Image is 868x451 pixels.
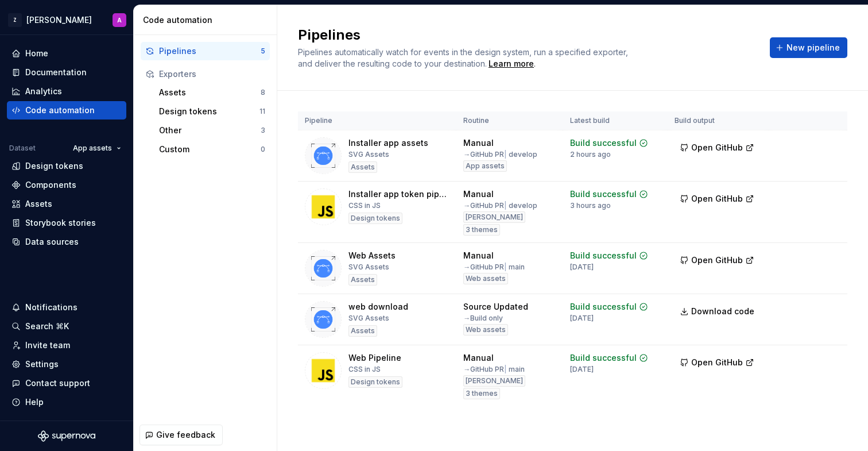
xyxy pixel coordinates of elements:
[25,359,59,370] div: Settings
[154,140,270,159] button: Custom0
[7,336,126,354] a: Invite team
[7,176,126,194] a: Components
[691,193,743,205] span: Open GitHub
[298,26,756,44] h2: Pipelines
[570,188,637,200] div: Build successful
[675,137,759,158] button: Open GitHub
[7,63,126,82] a: Documentation
[570,365,594,374] div: [DATE]
[770,37,847,58] button: New pipeline
[463,273,508,284] div: Web assets
[348,137,428,149] div: Installer app assets
[570,352,637,364] div: Build successful
[25,321,69,332] div: Search ⌘K
[489,58,534,70] div: Learn more
[570,250,637,261] div: Build successful
[154,83,270,102] button: Assets8
[456,111,563,130] th: Routine
[348,325,377,337] div: Assets
[463,352,494,364] div: Manual
[675,144,759,154] a: Open GitHub
[154,121,270,140] a: Other3
[675,301,762,322] a: Download code
[668,111,769,130] th: Build output
[7,101,126,120] a: Code automation
[25,340,70,351] div: Invite team
[259,107,265,116] div: 11
[348,365,381,374] div: CSS in JS
[675,359,759,369] a: Open GitHub
[570,301,637,313] div: Build successful
[463,314,503,323] div: → Build only
[298,111,456,130] th: Pipeline
[348,188,449,200] div: Installer app token pipeline
[73,144,112,153] span: App assets
[38,430,95,442] svg: Supernova Logo
[463,137,494,149] div: Manual
[675,188,759,209] button: Open GitHub
[348,274,377,286] div: Assets
[7,317,126,336] button: Search ⌘K
[25,86,62,97] div: Analytics
[159,68,265,80] div: Exporters
[504,365,507,373] span: |
[25,217,96,229] div: Storybook stories
[466,389,498,398] span: 3 themes
[261,47,265,56] div: 5
[570,201,611,210] div: 3 hours ago
[463,375,525,387] div: [PERSON_NAME]
[675,352,759,373] button: Open GitHub
[348,250,396,261] div: Web Assets
[691,142,743,153] span: Open GitHub
[463,324,508,336] div: Web assets
[691,357,743,368] span: Open GitHub
[159,45,261,57] div: Pipelines
[348,201,381,210] div: CSS in JS
[25,67,87,78] div: Documentation
[261,145,265,154] div: 0
[463,263,525,272] div: → GitHub PR main
[143,14,272,26] div: Code automation
[298,47,630,68] span: Pipelines automatically watch for events in the design system, run a specified exporter, and deli...
[463,150,537,159] div: → GitHub PR develop
[691,306,754,317] span: Download code
[7,44,126,63] a: Home
[159,106,259,117] div: Design tokens
[691,255,743,266] span: Open GitHub
[348,301,408,313] div: web download
[348,352,401,364] div: Web Pipeline
[25,48,48,59] div: Home
[159,125,261,136] div: Other
[25,236,79,248] div: Data sources
[7,374,126,392] button: Contact support
[348,150,389,159] div: SVG Assets
[159,87,261,98] div: Assets
[463,188,494,200] div: Manual
[156,429,215,441] span: Give feedback
[675,250,759,271] button: Open GitHub
[504,150,507,159] span: |
[25,396,44,408] div: Help
[463,160,507,172] div: App assets
[141,42,270,60] a: Pipelines5
[570,314,594,323] div: [DATE]
[25,160,83,172] div: Design tokens
[2,7,131,32] button: Z[PERSON_NAME]A
[25,105,95,116] div: Code automation
[487,60,536,68] span: .
[7,214,126,232] a: Storybook stories
[26,14,92,26] div: [PERSON_NAME]
[570,263,594,272] div: [DATE]
[348,161,377,173] div: Assets
[466,225,498,234] span: 3 themes
[154,102,270,121] button: Design tokens11
[463,211,525,223] div: [PERSON_NAME]
[68,140,126,156] button: App assets
[25,302,77,313] div: Notifications
[7,355,126,373] a: Settings
[7,82,126,101] a: Analytics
